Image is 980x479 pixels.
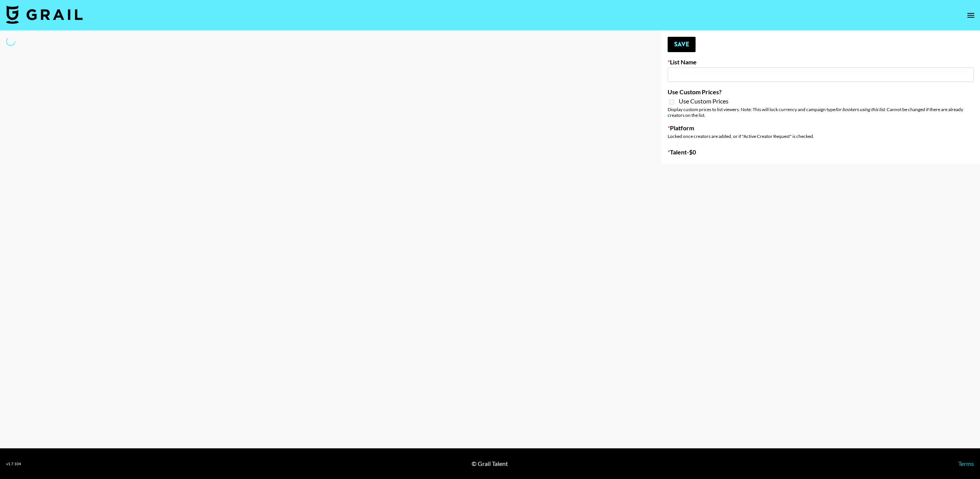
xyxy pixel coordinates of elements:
label: Talent - $ 0 [668,148,974,156]
button: open drawer [963,8,978,23]
div: Locked once creators are added, or if "Active Creator Request" is checked. [668,133,974,139]
label: List Name [668,58,974,66]
a: Terms [958,460,974,467]
span: Use Custom Prices [679,97,728,105]
div: Display custom prices to list viewers. Note: This will lock currency and campaign type . Cannot b... [668,107,974,118]
label: Platform [668,124,974,132]
img: Grail Talent [6,5,83,24]
div: v 1.7.104 [6,461,21,466]
div: © Grail Talent [472,460,508,468]
label: Use Custom Prices? [668,88,974,96]
button: Save [668,37,696,52]
em: for bookers using this list [835,107,885,112]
